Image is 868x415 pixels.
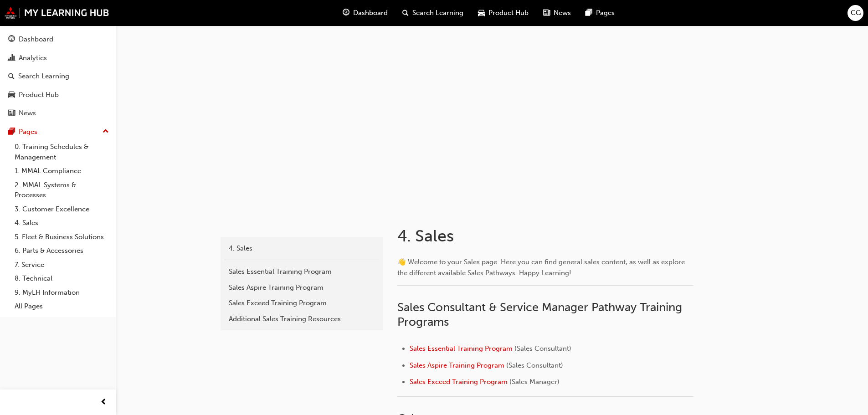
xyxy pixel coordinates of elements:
[229,243,375,254] div: 4. Sales
[8,54,15,62] span: chart-icon
[554,8,571,18] span: News
[586,7,592,19] span: pages-icon
[19,90,59,100] div: Product Hub
[397,226,696,246] h1: 4. Sales
[397,300,685,329] span: Sales Consultant & Service Manager Pathway Training Programs
[229,314,375,324] div: Additional Sales Training Resources
[103,126,109,138] span: up-icon
[19,53,47,63] div: Analytics
[543,7,550,19] span: news-icon
[410,344,513,353] a: Sales Essential Training Program
[506,361,563,369] span: (Sales Consultant)
[224,241,379,256] a: 4. Sales
[5,7,109,19] img: mmal
[224,295,379,311] a: Sales Exceed Training Program
[410,361,504,369] a: Sales Aspire Training Program
[11,299,113,313] a: All Pages
[11,164,113,178] a: 1. MMAL Compliance
[353,8,388,18] span: Dashboard
[11,178,113,202] a: 2. MMAL Systems & Processes
[4,31,113,48] a: Dashboard
[8,91,15,99] span: car-icon
[229,266,375,277] div: Sales Essential Training Program
[8,128,15,136] span: pages-icon
[4,105,113,122] a: News
[478,7,485,19] span: car-icon
[4,68,113,85] a: Search Learning
[4,50,113,67] a: Analytics
[4,123,113,140] button: Pages
[11,272,113,286] a: 8. Technical
[11,216,113,230] a: 4. Sales
[8,36,15,44] span: guage-icon
[229,298,375,308] div: Sales Exceed Training Program
[514,344,571,353] span: (Sales Consultant)
[100,397,107,408] span: prev-icon
[229,282,375,293] div: Sales Aspire Training Program
[19,108,36,118] div: News
[596,8,615,18] span: Pages
[847,5,863,21] button: CG
[11,202,113,216] a: 3. Customer Excellence
[402,7,409,19] span: search-icon
[19,34,53,45] div: Dashboard
[395,4,471,22] a: search-iconSearch Learning
[410,378,508,386] a: Sales Exceed Training Program
[8,109,15,118] span: news-icon
[18,71,69,82] div: Search Learning
[335,4,395,22] a: guage-iconDashboard
[224,311,379,327] a: Additional Sales Training Resources
[471,4,536,22] a: car-iconProduct Hub
[11,258,113,272] a: 7. Service
[509,378,560,386] span: (Sales Manager)
[11,244,113,258] a: 6. Parts & Accessories
[851,8,861,18] span: CG
[19,127,37,137] div: Pages
[578,4,622,22] a: pages-iconPages
[343,7,349,19] span: guage-icon
[397,258,687,277] span: 👋 Welcome to your Sales page. Here you can find general sales content, as well as explore the dif...
[11,230,113,244] a: 5. Fleet & Business Solutions
[224,264,379,280] a: Sales Essential Training Program
[412,8,463,18] span: Search Learning
[8,72,15,81] span: search-icon
[11,286,113,300] a: 9. MyLH Information
[4,29,113,123] button: DashboardAnalyticsSearch LearningProduct HubNews
[4,87,113,103] a: Product Hub
[536,4,578,22] a: news-iconNews
[11,140,113,164] a: 0. Training Schedules & Management
[488,8,529,18] span: Product Hub
[224,280,379,296] a: Sales Aspire Training Program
